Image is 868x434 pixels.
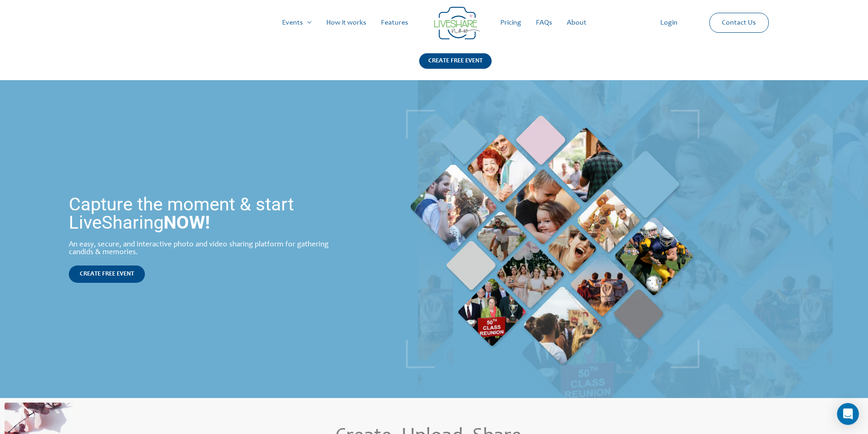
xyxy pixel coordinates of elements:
[69,195,346,232] h1: Capture the moment & start LiveSharing
[560,8,594,37] a: About
[419,53,492,69] div: CREATE FREE EVENT
[319,8,374,37] a: How it works
[837,403,859,425] div: Open Intercom Messenger
[80,271,134,277] span: CREATE FREE EVENT
[69,241,346,256] div: An easy, secure, and interactive photo and video sharing platform for gathering candids & memories.
[374,8,416,37] a: Features
[164,212,210,233] strong: NOW!
[406,110,699,368] img: home_banner_pic | Live Photo Slideshow for Events | Create Free Events Album for Any Occasion
[434,7,480,40] img: Group 14 | Live Photo Slideshow for Events | Create Free Events Album for Any Occasion
[275,8,319,37] a: Events
[529,8,560,37] a: FAQs
[493,8,529,37] a: Pricing
[69,266,145,283] a: CREATE FREE EVENT
[714,13,763,32] a: Contact Us
[419,53,492,80] a: CREATE FREE EVENT
[653,8,685,37] a: Login
[16,8,852,37] nav: Site Navigation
